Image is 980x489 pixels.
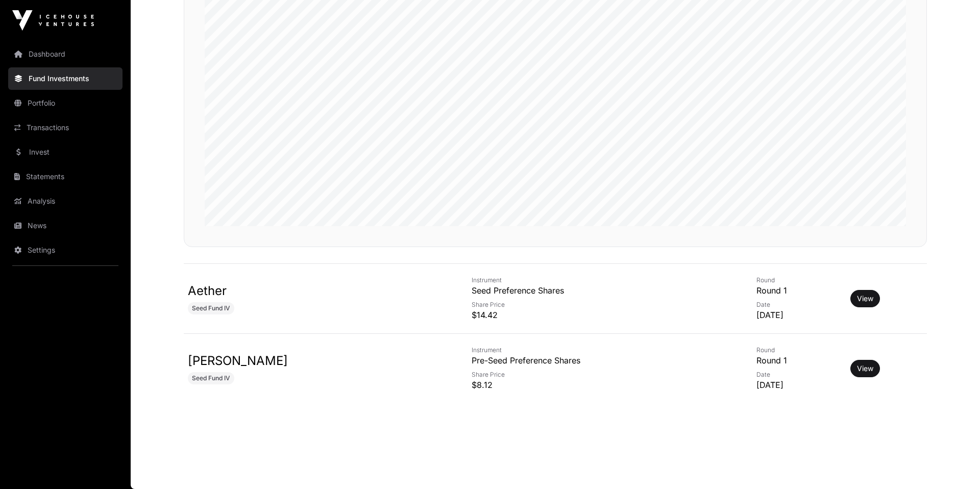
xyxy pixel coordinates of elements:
[756,379,837,391] p: [DATE]
[192,304,230,312] span: Seed Fund IV
[8,67,122,90] a: Fund Investments
[188,283,227,298] a: Aether
[8,190,122,212] a: Analysis
[756,309,837,321] p: [DATE]
[472,379,730,391] p: $8.12
[8,214,122,237] a: News
[192,374,230,382] span: Seed Fund IV
[8,116,122,139] a: Transactions
[756,276,837,284] p: Round
[929,440,980,489] iframe: Chat Widget
[8,165,122,188] a: Statements
[472,276,730,284] p: Instrument
[472,354,730,366] p: Pre-Seed Preference Shares
[188,353,288,368] a: [PERSON_NAME]
[857,294,873,304] a: View
[8,43,122,65] a: Dashboard
[472,346,730,354] p: Instrument
[472,371,730,379] p: Share Price
[850,360,880,377] button: View
[8,239,122,261] a: Settings
[756,346,837,354] p: Round
[756,284,837,297] p: Round 1
[756,371,837,379] p: Date
[857,363,873,374] a: View
[472,309,730,321] p: $14.42
[756,354,837,366] p: Round 1
[472,301,730,309] p: Share Price
[472,284,730,297] p: Seed Preference Shares
[756,301,837,309] p: Date
[8,92,122,114] a: Portfolio
[8,141,122,163] a: Invest
[850,290,880,307] button: View
[12,10,94,31] img: Icehouse Ventures Logo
